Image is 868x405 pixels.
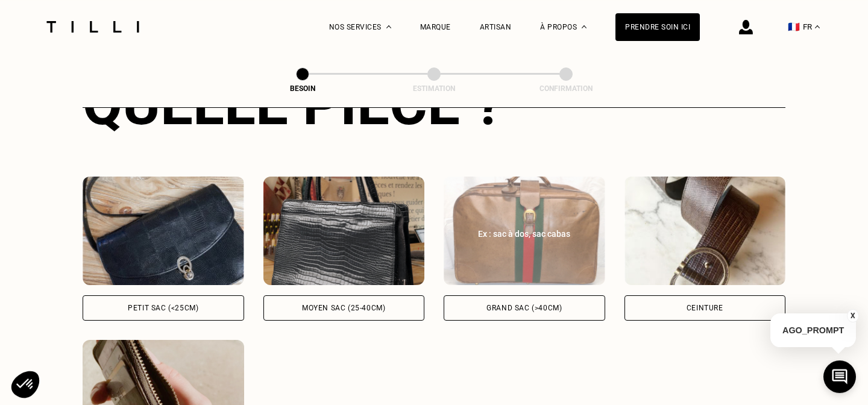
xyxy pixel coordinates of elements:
div: Confirmation [506,84,626,93]
img: Tilli retouche votre Grand sac (>40cm) [444,177,605,285]
a: Prendre soin ici [615,13,700,41]
img: Tilli retouche votre Ceinture [624,177,786,285]
img: Tilli retouche votre Petit sac (<25cm) [83,177,244,285]
div: Ceinture [687,304,723,312]
div: Grand sac (>40cm) [486,304,562,312]
a: Artisan [480,23,512,31]
button: X [847,309,859,322]
img: Logo du service de couturière Tilli [42,21,143,33]
div: Estimation [374,84,494,93]
div: Petit sac (<25cm) [128,304,198,312]
a: Marque [420,23,451,31]
p: AGO_PROMPT [770,313,856,347]
img: icône connexion [739,20,753,34]
div: Ex : sac à dos, sac cabas [457,228,592,240]
img: menu déroulant [815,25,820,28]
span: 🇫🇷 [788,21,800,33]
img: Menu déroulant [386,25,391,28]
img: Tilli retouche votre Moyen sac (25-40cm) [263,177,425,285]
div: Besoin [242,84,363,93]
div: Moyen sac (25-40cm) [302,304,385,312]
img: Menu déroulant à propos [582,25,587,28]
